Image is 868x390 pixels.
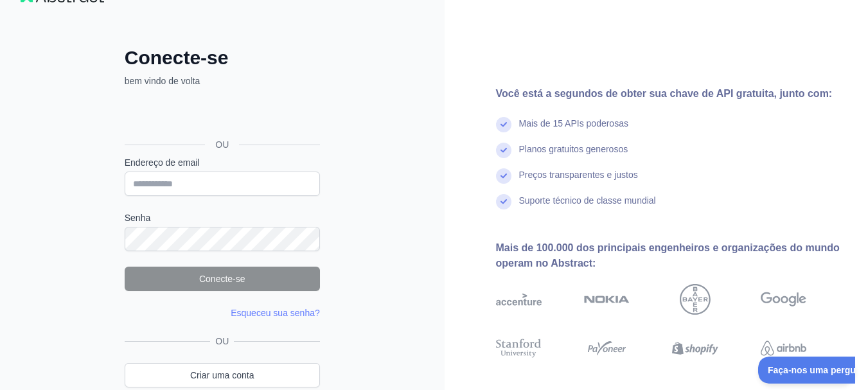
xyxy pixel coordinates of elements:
[496,194,511,209] img: marca de verificação
[496,143,511,158] img: marca de verificação
[118,102,324,130] iframe: Botão "Fazer login com o Google"
[584,337,630,360] img: Payoneer
[496,337,542,360] img: Universidade de Stanford
[215,139,229,150] font: OU
[758,357,855,384] iframe: Alternar suporte ao cliente
[199,274,245,284] font: Conecte-se
[761,337,806,360] img: Airbnb
[496,88,833,99] font: Você está a segundos de obter sua chave de API gratuita, junto com:
[125,363,320,387] a: Criar uma conta
[519,170,638,180] font: Preços transparentes e justos
[215,336,229,346] font: OU
[125,267,320,291] button: Conecte-se
[519,195,656,206] font: Suporte técnico de classe mundial
[519,144,628,154] font: Planos gratuitos generosos
[496,168,511,184] img: marca de verificação
[125,76,200,86] font: bem vindo de volta
[10,8,111,19] font: Faça-nos uma pergunta
[519,118,628,129] font: Mais de 15 APIs poderosas
[231,308,320,318] a: Esqueceu sua senha?
[496,242,840,269] font: Mais de 100.000 dos principais engenheiros e organizações do mundo operam no Abstract:
[584,284,630,315] img: Nokia
[125,213,150,223] font: Senha
[761,284,806,315] img: Google
[190,370,254,380] font: Criar uma conta
[680,284,711,315] img: Bayer
[496,117,511,132] img: marca de verificação
[125,157,200,168] font: Endereço de email
[672,337,718,360] img: Shopify
[125,47,229,68] font: Conecte-se
[496,284,542,315] img: acentuação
